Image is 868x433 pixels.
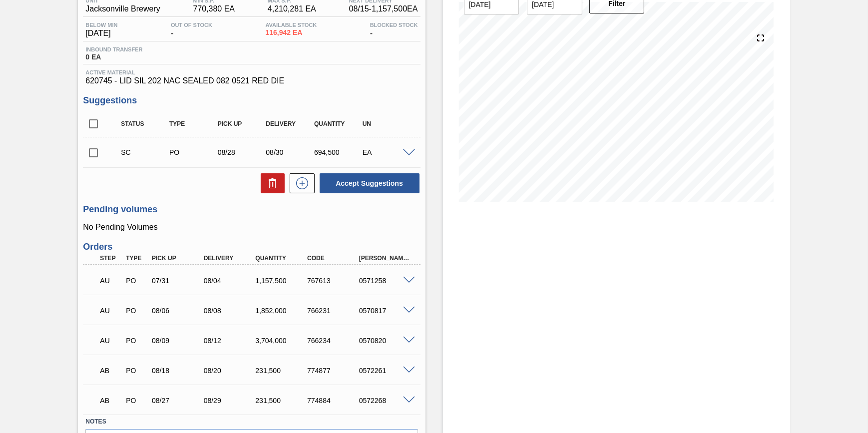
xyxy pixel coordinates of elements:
[305,277,362,285] div: 767613
[100,337,121,345] p: AU
[266,29,317,36] span: 116,942 EA
[100,397,121,405] p: AB
[357,255,414,262] div: [PERSON_NAME]. ID
[215,148,269,156] div: 08/28/2025
[97,255,124,262] div: Step
[149,307,207,315] div: 08/06/2025
[312,120,365,127] div: Quantity
[201,367,259,375] div: 08/20/2025
[320,173,420,193] button: Accept Suggestions
[149,397,207,405] div: 08/27/2025
[123,397,150,405] div: Purchase order
[123,255,150,262] div: Type
[256,173,285,193] div: Delete Suggestions
[171,22,212,28] span: Out Of Stock
[97,330,124,352] div: Awaiting Unload
[357,367,414,375] div: 0572261
[149,277,207,285] div: 07/31/2025
[305,307,362,315] div: 766231
[357,277,414,285] div: 0571258
[168,22,215,38] div: -
[85,46,142,52] span: Inbound Transfer
[349,4,418,13] span: 08/15 - 1,157,500 EA
[97,300,124,322] div: Awaiting Unload
[368,22,421,38] div: -
[201,277,259,285] div: 08/04/2025
[253,397,310,405] div: 231,500
[201,307,259,315] div: 08/08/2025
[305,397,362,405] div: 774884
[149,337,207,345] div: 08/09/2025
[97,390,124,412] div: Awaiting Pick Up
[360,120,414,127] div: UN
[360,148,414,156] div: EA
[118,120,172,127] div: Status
[312,148,365,156] div: 694,500
[85,53,142,61] span: 0 EA
[118,148,172,156] div: Suggestion Created
[193,4,235,13] span: 770,380 EA
[253,367,310,375] div: 231,500
[305,367,362,375] div: 774877
[85,69,418,75] span: Active Material
[83,242,420,252] h3: Orders
[253,255,310,262] div: Quantity
[201,397,259,405] div: 08/29/2025
[85,415,418,429] label: Notes
[357,337,414,345] div: 0570820
[253,307,310,315] div: 1,852,000
[85,22,117,28] span: Below Min
[100,277,121,285] p: AU
[85,29,117,38] span: [DATE]
[123,277,150,285] div: Purchase order
[83,204,420,215] h3: Pending volumes
[85,4,160,13] span: Jacksonville Brewery
[201,255,259,262] div: Delivery
[85,76,418,85] span: 620745 - LID SIL 202 NAC SEALED 082 0521 RED DIE
[100,367,121,375] p: AB
[370,22,418,28] span: Blocked Stock
[215,120,269,127] div: Pick up
[97,360,124,382] div: Awaiting Pick Up
[167,120,220,127] div: Type
[266,22,317,28] span: Available Stock
[149,255,207,262] div: Pick up
[357,307,414,315] div: 0570817
[149,367,207,375] div: 08/18/2025
[357,397,414,405] div: 0572268
[305,337,362,345] div: 766234
[253,277,310,285] div: 1,157,500
[167,148,220,156] div: Purchase order
[123,307,150,315] div: Purchase order
[201,337,259,345] div: 08/12/2025
[97,270,124,292] div: Awaiting Unload
[83,223,420,232] p: No Pending Volumes
[315,172,421,194] div: Accept Suggestions
[83,95,420,106] h3: Suggestions
[305,255,362,262] div: Code
[123,367,150,375] div: Purchase order
[100,307,121,315] p: AU
[253,337,310,345] div: 3,704,000
[263,120,317,127] div: Delivery
[268,4,316,13] span: 4,210,281 EA
[285,173,315,193] div: New suggestion
[123,337,150,345] div: Purchase order
[263,148,317,156] div: 08/30/2025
